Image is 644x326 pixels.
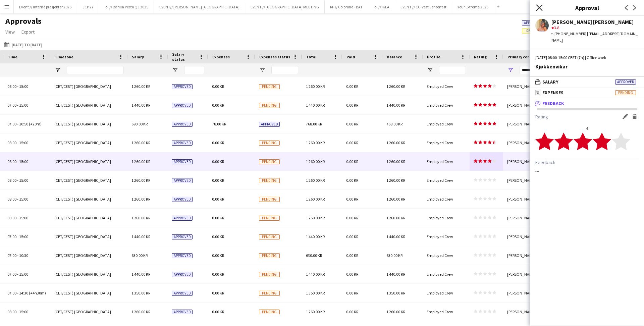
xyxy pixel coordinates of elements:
[212,290,224,295] span: 0.00 KR
[131,103,150,108] span: 1 440.00 KR
[306,309,325,314] span: 1 260.00 KR
[551,31,639,43] div: t. [PHONE_NUMBER] | [EMAIL_ADDRESS][DOMAIN_NAME]
[19,159,28,164] span: 15:00
[184,66,204,74] input: Salary status Filter Input
[386,178,405,183] span: 1 260.00 KR
[17,103,18,108] span: -
[55,54,73,59] span: Timezone
[50,246,127,265] div: (CET/CEST) [GEOGRAPHIC_DATA]
[346,159,358,164] span: 0.00 KR
[306,84,325,89] span: 1 260.00 KR
[7,253,16,258] span: 07:00
[131,140,150,145] span: 1 260.00 KR
[19,234,28,239] span: 15:00
[131,290,150,295] span: 1 350.00 KR
[427,290,453,295] span: Employed Crew
[306,253,322,258] span: 630.00 KR
[427,309,453,314] span: Employed Crew
[3,41,44,49] button: [DATE] to [DATE]
[7,197,16,202] span: 08:00
[427,140,453,145] span: Employed Crew
[172,52,196,62] span: Salary status
[7,215,16,220] span: 08:00
[346,84,358,89] span: 0.00 KR
[259,216,280,221] span: Pending
[503,115,550,133] div: [PERSON_NAME]
[395,0,452,13] button: EVENT // CC-Vest Senterfest
[259,84,280,89] span: Pending
[19,215,28,220] span: 15:00
[29,121,42,126] span: (+20m)
[212,197,224,202] span: 0.00 KR
[507,54,538,59] span: Primary contact
[131,159,150,164] span: 1 260.00 KR
[212,215,224,220] span: 0.00 KR
[212,121,226,126] span: 78.00 KR
[346,234,358,239] span: 0.00 KR
[427,215,453,220] span: Employed Crew
[19,197,28,202] span: 15:00
[212,272,224,277] span: 0.00 KR
[131,253,148,258] span: 630.00 KR
[386,215,405,220] span: 1 260.00 KR
[346,272,358,277] span: 0.00 KR
[17,159,18,164] span: -
[368,0,395,13] button: RF // IKEA
[427,121,453,126] span: Employed Crew
[50,96,127,114] div: (CET/CEST) [GEOGRAPHIC_DATA]
[99,0,154,13] button: RF // Barilla Pesto Q3 2025
[172,159,193,164] span: Approved
[172,291,193,296] span: Approved
[7,121,16,126] span: 07:00
[17,121,18,126] span: -
[131,215,150,220] span: 1 260.00 KR
[17,234,18,239] span: -
[259,234,280,239] span: Pending
[259,54,290,59] span: Expenses status
[530,98,644,108] mat-expansion-panel-header: Feedback
[7,84,16,89] span: 08:00
[131,121,148,126] span: 690.00 KR
[50,265,127,283] div: (CET/CEST) [GEOGRAPHIC_DATA]
[427,67,433,73] button: Open Filter Menu
[346,309,358,314] span: 0.00 KR
[19,103,28,108] span: 15:00
[19,178,28,183] span: 15:00
[542,90,563,96] span: Expenses
[346,54,355,59] span: Paid
[259,310,280,315] span: Pending
[50,227,127,246] div: (CET/CEST) [GEOGRAPHIC_DATA]
[503,133,550,152] div: [PERSON_NAME]
[17,140,18,145] span: -
[474,54,487,59] span: Rating
[131,178,150,183] span: 1 260.00 KR
[503,96,550,114] div: [PERSON_NAME]
[386,197,405,202] span: 1 260.00 KR
[19,140,28,145] span: 15:00
[19,121,28,126] span: 10:50
[50,190,127,208] div: (CET/CEST) [GEOGRAPHIC_DATA]
[19,290,28,295] span: 14:30
[386,159,405,164] span: 1 260.00 KR
[19,272,28,277] span: 15:00
[551,19,639,25] div: [PERSON_NAME] [PERSON_NAME]
[530,77,644,87] mat-expansion-panel-header: SalaryApproved
[535,114,639,120] h3: Rating
[306,103,325,108] span: 1 440.00 KR
[427,178,453,183] span: Employed Crew
[7,272,16,277] span: 07:00
[615,79,636,85] span: Approved
[346,197,358,202] span: 0.00 KR
[306,215,325,220] span: 1 260.00 KR
[172,84,193,89] span: Approved
[503,209,550,227] div: [PERSON_NAME]
[50,284,127,302] div: (CET/CEST) [GEOGRAPHIC_DATA]
[306,234,325,239] span: 1 440.00 KR
[17,178,18,183] span: -
[346,215,358,220] span: 0.00 KR
[172,122,193,127] span: Approved
[3,28,17,36] a: View
[325,0,368,13] button: RF // Colorline - BAT
[387,54,402,59] span: Balance
[19,28,37,36] a: Export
